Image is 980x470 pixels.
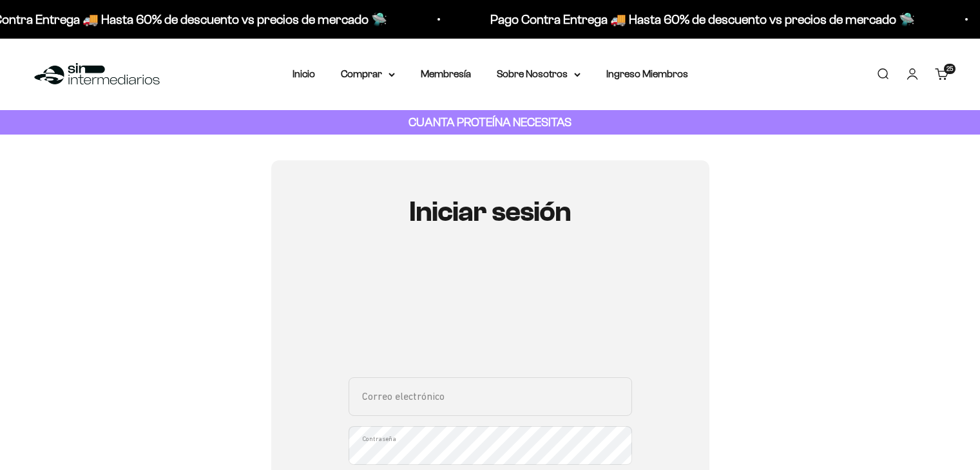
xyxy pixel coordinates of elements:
a: Inicio [293,68,315,79]
h1: Iniciar sesión [349,196,632,227]
summary: Comprar [341,66,395,82]
a: Ingreso Miembros [606,68,688,79]
iframe: Social Login Buttons [349,265,632,362]
summary: Sobre Nosotros [497,66,581,82]
p: Pago Contra Entrega 🚚 Hasta 60% de descuento vs precios de mercado 🛸 [490,9,915,30]
a: Membresía [421,68,471,79]
span: 25 [946,66,953,72]
strong: CUANTA PROTEÍNA NECESITAS [408,115,572,129]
